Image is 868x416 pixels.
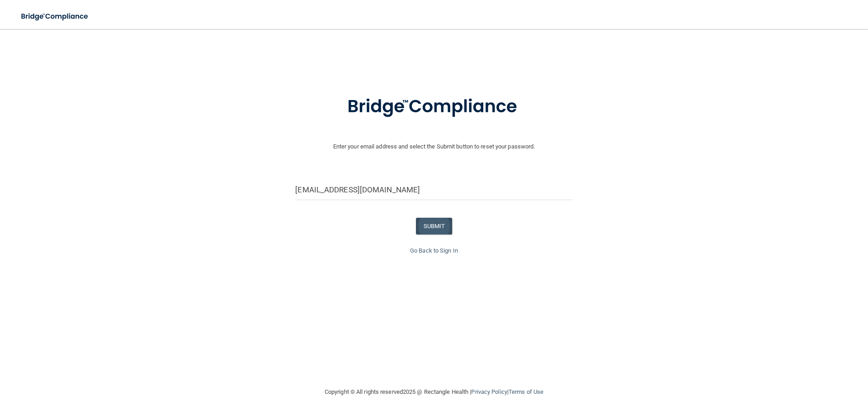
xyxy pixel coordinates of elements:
[269,378,599,406] div: Copyright © All rights reserved 2025 @ Rectangle Health | |
[416,218,453,234] button: SUBMIT
[329,83,539,130] img: bridge_compliance_login_screen.278c3ca4.svg
[410,247,458,254] a: Go Back to Sign In
[14,7,97,26] img: bridge_compliance_login_screen.278c3ca4.svg
[471,388,507,395] a: Privacy Policy
[295,180,572,200] input: Email
[509,388,543,395] a: Terms of Use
